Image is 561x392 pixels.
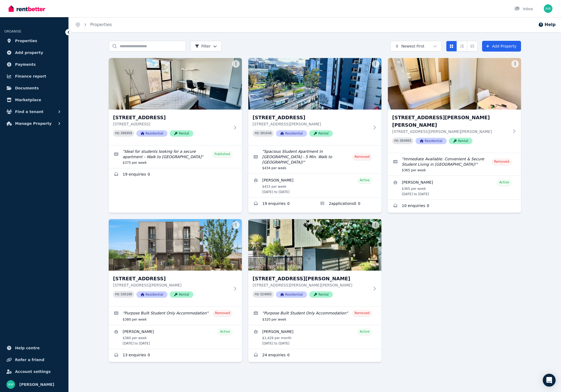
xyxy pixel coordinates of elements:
[4,343,64,353] a: Help centre
[276,130,307,137] span: Residential
[15,345,40,351] span: Help centre
[4,354,64,365] a: Refer a friend
[109,307,242,325] a: Edit listing: Purpose Built Student Only Accommodation
[19,381,54,388] span: [PERSON_NAME]
[136,130,167,137] span: Residential
[467,41,478,52] button: Expanded list view
[6,380,15,389] img: Andrew Wong
[115,132,119,135] small: PID
[446,41,457,52] button: Card view
[4,30,21,33] span: ORGANISE
[15,108,43,115] span: Find a tenant
[309,291,333,298] span: Rental
[4,95,64,105] a: Marketplace
[457,41,467,52] button: Compact list view
[15,49,43,56] span: Add property
[390,41,442,52] button: Newest First
[15,120,52,127] span: Manage Property
[195,43,211,49] span: Filter
[482,41,521,52] a: Add Property
[255,293,259,296] small: PID
[113,275,230,282] h3: [STREET_ADDRESS]
[232,221,240,229] button: More options
[511,60,519,68] button: More options
[544,4,552,13] img: Andrew Wong
[15,357,44,363] span: Refer a friend
[253,282,370,288] p: [STREET_ADDRESS][PERSON_NAME][PERSON_NAME]
[248,198,315,210] a: Enquiries for 602/131 Pelham St, Carlton
[170,130,193,137] span: Rental
[4,366,64,377] a: Account settings
[388,58,521,110] img: 113/6 John St, Box Hill
[109,168,242,181] a: Enquiries for 203/60 Waverley Rd, Malvern East
[543,374,556,387] div: Open Intercom Messenger
[15,368,51,375] span: Account settings
[260,132,272,135] code: 391648
[4,106,64,117] button: Find a tenant
[253,114,370,121] h3: [STREET_ADDRESS]
[4,47,64,58] a: Add property
[309,130,333,137] span: Rental
[394,139,399,142] small: PID
[190,41,222,52] button: Filter
[4,59,64,70] a: Payments
[248,219,381,271] img: 306/8 Bruce Street, Box Hill
[113,114,230,121] h3: [STREET_ADDRESS]
[248,307,381,325] a: Edit listing: Purpose Built Student Only Accommodation
[400,139,411,143] code: 384003
[121,132,132,135] code: 396959
[401,43,424,49] span: Newest First
[248,58,381,145] a: 602/131 Pelham St, Carlton[STREET_ADDRESS][STREET_ADDRESS][PERSON_NAME]PID 391648ResidentialRental
[170,291,193,298] span: Rental
[109,325,242,349] a: View details for Bolun Zhang
[15,97,41,103] span: Marketplace
[109,58,242,110] img: 203/60 Waverley Rd, Malvern East
[248,58,381,110] img: 602/131 Pelham St, Carlton
[9,5,45,13] img: RentBetter
[248,325,381,349] a: View details for Sadhwi Gurung
[109,146,242,168] a: Edit listing: Ideal for students looking for a secure apartment – Walk to Monash Uni
[388,153,521,176] a: Edit listing: Immediate Available: Convenient & Secure Student Living in Box Hill!
[388,200,521,213] a: Enquiries for 113/6 John St, Box Hill
[260,293,272,296] code: 324065
[109,219,242,271] img: 109/1 Wellington Road, Box Hill
[248,174,381,197] a: View details for Rayan Alamri
[15,38,37,44] span: Properties
[392,114,509,129] h3: [STREET_ADDRESS][PERSON_NAME][PERSON_NAME]
[15,73,46,79] span: Finance report
[248,349,381,362] a: Enquiries for 306/8 Bruce Street, Box Hill
[4,83,64,93] a: Documents
[136,291,167,298] span: Residential
[115,293,119,296] small: PID
[446,41,478,52] div: View options
[416,138,447,144] span: Residential
[253,275,370,282] h3: [STREET_ADDRESS][PERSON_NAME]
[538,21,556,28] button: Help
[4,35,64,46] a: Properties
[109,219,242,306] a: 109/1 Wellington Road, Box Hill[STREET_ADDRESS][STREET_ADDRESS][PERSON_NAME]PID 336160Residential...
[276,291,307,298] span: Residential
[255,132,259,135] small: PID
[248,146,381,173] a: Edit listing: Spacious Student Apartment in Carlton - 5 Min. Walk to Melbourne Uni!
[113,121,230,127] p: [STREET_ADDRESS]
[69,17,118,32] nav: Breadcrumb
[392,129,509,134] p: [STREET_ADDRESS][PERSON_NAME][PERSON_NAME]
[253,121,370,127] p: [STREET_ADDRESS][PERSON_NAME]
[15,85,39,91] span: Documents
[113,282,230,288] p: [STREET_ADDRESS][PERSON_NAME]
[514,6,533,12] div: Inbox
[248,219,381,306] a: 306/8 Bruce Street, Box Hill[STREET_ADDRESS][PERSON_NAME][STREET_ADDRESS][PERSON_NAME][PERSON_NAM...
[109,58,242,145] a: 203/60 Waverley Rd, Malvern East[STREET_ADDRESS][STREET_ADDRESS]PID 396959ResidentialRental
[372,60,379,68] button: More options
[4,118,64,129] button: Manage Property
[232,60,240,68] button: More options
[4,71,64,82] a: Finance report
[109,349,242,362] a: Enquiries for 109/1 Wellington Road, Box Hill
[449,138,472,144] span: Rental
[315,198,381,210] a: Applications for 602/131 Pelham St, Carlton
[388,176,521,199] a: View details for Hwangwoon Lee
[121,293,132,296] code: 336160
[388,58,521,153] a: 113/6 John St, Box Hill[STREET_ADDRESS][PERSON_NAME][PERSON_NAME][STREET_ADDRESS][PERSON_NAME][PE...
[90,22,112,27] a: Properties
[372,221,379,229] button: More options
